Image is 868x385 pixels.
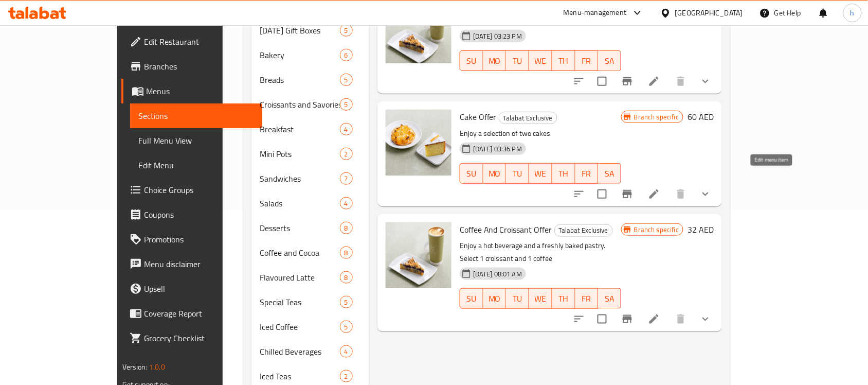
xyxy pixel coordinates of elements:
[121,301,262,326] a: Coverage Report
[130,103,262,128] a: Sections
[260,345,340,358] div: Chilled Beverages
[499,112,557,124] div: Talabat Exclusive
[121,326,262,351] a: Grocery Checklist
[598,288,621,309] button: SA
[499,112,557,124] span: Talabat Exclusive
[260,123,340,135] span: Breakfast
[149,360,165,374] span: 1.0.0
[251,290,369,314] div: Special Teas5
[386,110,451,176] img: Cake Offer
[138,159,254,171] span: Edit Menu
[340,148,353,160] div: items
[251,191,369,216] div: Salads4
[340,50,352,60] span: 6
[386,222,451,288] img: Coffee And Croissant Offer
[529,50,552,71] button: WE
[260,321,340,333] div: Iced Coffee
[340,172,353,185] div: items
[251,43,369,67] div: Bakery6
[121,252,262,276] a: Menu disclaimer
[675,7,743,19] div: [GEOGRAPHIC_DATA]
[487,54,502,68] span: MO
[260,98,340,111] span: Croissants and Savories
[144,233,254,246] span: Promotions
[340,271,353,284] div: items
[251,117,369,142] div: Breakfast4
[340,223,352,233] span: 8
[591,71,613,92] span: Select to update
[688,222,714,237] h6: 32 AED
[668,307,693,331] button: delete
[260,271,340,284] span: Flavoured Latte
[251,92,369,117] div: Croissants and Savories5
[340,149,352,159] span: 2
[340,247,353,259] div: items
[340,296,353,308] div: items
[340,347,352,357] span: 4
[121,178,262,202] a: Choice Groups
[144,283,254,295] span: Upsell
[464,291,479,306] span: SU
[122,360,148,374] span: Version:
[460,127,621,140] p: Enjoy a selection of two cakes
[580,166,594,181] span: FR
[591,183,613,205] span: Select to update
[699,75,712,87] svg: Show Choices
[529,288,552,309] button: WE
[340,98,353,111] div: items
[464,166,479,181] span: SU
[552,50,575,71] button: TH
[260,247,340,259] div: Coffee and Cocoa
[506,163,529,184] button: TU
[580,54,594,68] span: FR
[630,112,683,122] span: Branch specific
[648,75,660,87] a: Edit menu item
[251,216,369,240] div: Desserts8
[121,202,262,227] a: Coupons
[340,199,352,208] span: 4
[575,288,599,309] button: FR
[340,297,352,307] span: 5
[460,163,483,184] button: SU
[121,29,262,54] a: Edit Restaurant
[121,54,262,79] a: Branches
[121,276,262,301] a: Upsell
[668,182,693,206] button: delete
[340,26,352,36] span: 5
[251,142,369,166] div: Mini Pots2
[260,370,340,382] div: Iced Teas
[251,265,369,290] div: Flavoured Latte8
[460,109,497,125] span: Cake Offer
[260,49,340,61] span: Bakery
[251,166,369,191] div: Sandwiches7
[260,148,340,160] span: Mini Pots
[533,54,548,68] span: WE
[591,308,613,330] span: Select to update
[510,291,525,306] span: TU
[138,134,254,147] span: Full Menu View
[469,269,526,279] span: [DATE] 08:01 AM
[340,345,353,358] div: items
[598,163,621,184] button: SA
[575,50,599,71] button: FR
[615,182,640,206] button: Branch-specific-item
[469,31,526,41] span: [DATE] 03:23 PM
[130,128,262,153] a: Full Menu View
[630,225,683,235] span: Branch specific
[699,313,712,325] svg: Show Choices
[693,182,718,206] button: show more
[602,291,617,306] span: SA
[464,54,479,68] span: SU
[340,322,352,332] span: 5
[529,163,552,184] button: WE
[615,69,640,94] button: Branch-specific-item
[251,67,369,92] div: Breads5
[340,197,353,209] div: items
[556,166,571,181] span: TH
[506,288,529,309] button: TU
[668,69,693,94] button: delete
[340,174,352,184] span: 7
[510,166,525,181] span: TU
